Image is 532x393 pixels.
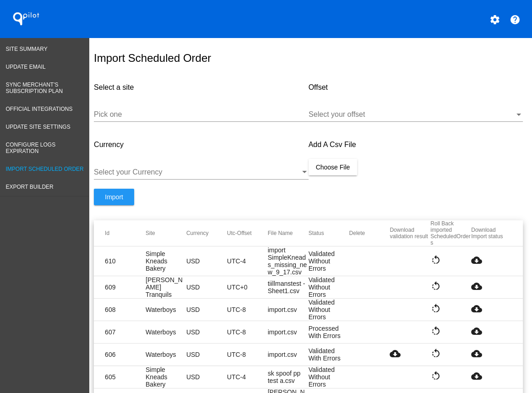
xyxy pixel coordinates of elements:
h4: Offset [309,83,523,92]
span: Import Scheduled Order [6,166,84,172]
mat-header-cell: Utc-Offset [227,230,268,236]
mat-cell: tiillmanstest - Sheet1.csv [268,280,309,295]
h4: Add A Csv File [309,141,523,149]
mat-cell: UTC-8 [227,306,268,313]
mat-cell: Waterboys [146,328,186,336]
h1: QPilot [8,10,44,28]
mat-cell: 610 [105,257,146,265]
mat-cell: USD [186,373,227,381]
span: Sync Merchant's Subscription Plan [6,82,63,94]
mat-icon: settings [489,14,500,25]
h4: Currency [94,141,308,149]
mat-cell: UTC-8 [227,328,268,336]
mat-icon: cloud_download [471,348,482,359]
mat-header-cell: File Name [268,230,309,236]
mat-cell: import.csv [268,351,309,358]
mat-cell: Processed With Errors [309,325,349,339]
span: Update Site Settings [6,124,71,130]
mat-icon: rotate_left [430,348,441,359]
mat-cell: Simple Kneads Bakery [146,250,186,272]
span: Choose File [316,164,350,171]
mat-cell: 605 [105,373,146,381]
span: Site Summary [6,46,48,52]
mat-cell: import SimpleKneads_missing_new_9_17.csv [268,246,309,276]
span: Update Email [6,64,46,70]
mat-header-cell: Id [105,230,146,236]
mat-icon: rotate_left [430,371,441,382]
mat-cell: import.csv [268,306,309,313]
mat-cell: USD [186,351,227,358]
mat-cell: UTC-4 [227,257,268,265]
h1: Import Scheduled Order [94,52,523,65]
mat-cell: Waterboys [146,351,186,358]
mat-icon: rotate_left [430,255,441,266]
mat-cell: USD [186,257,227,265]
mat-icon: cloud_download [390,348,401,359]
button: Choose File [309,159,358,175]
span: Configure logs expiration [6,142,56,154]
mat-cell: Simple Kneads Bakery [146,366,186,388]
mat-icon: cloud_download [471,255,482,266]
mat-header-cell: Currency [186,230,227,236]
mat-icon: cloud_download [471,371,482,382]
mat-cell: UTC-4 [227,373,268,381]
mat-cell: Validated With Errors [309,347,349,362]
mat-header-cell: Site [146,230,186,236]
mat-icon: rotate_left [430,303,441,314]
mat-cell: UTC-8 [227,351,268,358]
mat-cell: 607 [105,328,146,336]
span: Official Integrations [6,106,73,112]
mat-cell: Waterboys [146,306,186,313]
mat-cell: Validated Without Errors [309,276,349,298]
input: Number [94,110,308,119]
mat-header-cell: Download validation result [390,227,430,240]
span: Import [105,193,123,201]
h4: Select a site [94,83,308,92]
mat-icon: rotate_left [430,326,441,337]
mat-cell: USD [186,306,227,313]
mat-cell: Validated Without Errors [309,299,349,321]
mat-header-cell: Status [309,230,349,236]
mat-header-cell: Roll Back imported ScheduledOrders [430,220,471,246]
mat-icon: cloud_download [471,326,482,337]
span: Export Builder [6,184,54,190]
mat-cell: 608 [105,306,146,313]
mat-cell: USD [186,284,227,291]
mat-cell: 606 [105,351,146,358]
mat-cell: Validated Without Errors [309,366,349,388]
mat-cell: sk spoof pp test a.csv [268,370,309,384]
mat-cell: UTC+0 [227,284,268,291]
mat-icon: cloud_download [471,281,482,292]
button: Import [94,189,134,205]
mat-header-cell: Download Import status [471,227,512,240]
mat-icon: cloud_download [471,303,482,314]
mat-icon: rotate_left [430,281,441,292]
mat-cell: [PERSON_NAME] Tranquils [146,276,186,298]
mat-cell: USD [186,328,227,336]
mat-cell: import.csv [268,328,309,336]
mat-cell: 609 [105,284,146,291]
mat-cell: Validated Without Errors [309,250,349,272]
mat-icon: help [510,14,521,25]
mat-header-cell: Delete [349,230,390,236]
